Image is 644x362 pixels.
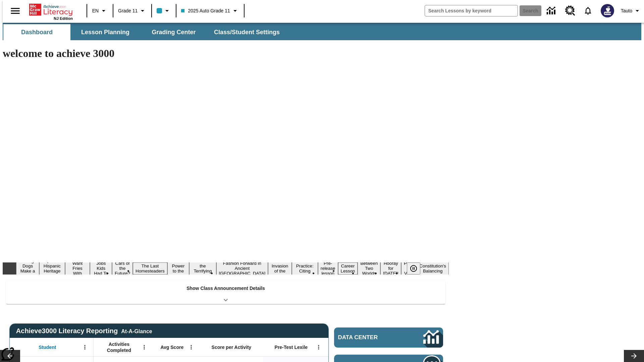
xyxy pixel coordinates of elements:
button: Slide 17 The Constitution's Balancing Act [417,257,449,280]
div: At-A-Glance [121,327,152,335]
div: Home [29,2,73,20]
button: Open Menu [80,342,90,352]
button: Slide 4 Dirty Jobs Kids Had To Do [90,255,112,282]
button: Class color is light blue. Change class color [154,5,174,17]
span: Avg Score [160,344,183,350]
a: Data Center [543,2,561,20]
button: Slide 15 Hooray for Constitution Day! [380,260,401,277]
button: Lesson carousel, Next [624,350,644,362]
button: Profile/Settings [618,5,644,17]
button: Grading Center [140,24,207,40]
span: NJ Edition [54,16,73,20]
span: Data Center [338,334,401,341]
span: Class/Student Settings [214,28,280,36]
button: Pause [407,262,420,275]
span: Achieve3000 Literacy Reporting [16,327,152,335]
span: Tauto [621,7,632,14]
div: SubNavbar [3,24,286,40]
span: Score per Activity [212,344,252,350]
button: Slide 9 Fashion Forward in Ancient Rome [216,260,268,277]
a: Notifications [579,2,597,19]
span: Grade 11 [118,7,138,14]
button: Slide 14 Between Two Worlds [358,260,380,277]
button: Open Menu [139,342,149,352]
button: Slide 8 Attack of the Terrifying Tomatoes [189,257,216,280]
img: Avatar [601,4,614,17]
button: Open Menu [186,342,196,352]
input: search field [425,5,518,16]
div: SubNavbar [3,23,641,40]
span: Student [39,344,56,350]
button: Slide 3 Do You Want Fries With That? [65,255,90,282]
button: Slide 10 The Invasion of the Free CD [268,257,291,280]
button: Slide 6 The Last Homesteaders [133,262,167,275]
button: Dashboard [3,24,70,40]
span: Dashboard [21,28,53,36]
a: Home [29,3,73,16]
button: Slide 12 Pre-release lesson [318,260,338,277]
span: EN [92,7,99,14]
button: Class: 2025 Auto Grade 11, Select your class [178,5,241,17]
button: Slide 2 ¡Viva Hispanic Heritage Month! [39,257,65,280]
span: Pre-Test Lexile [275,344,308,350]
button: Slide 11 Mixed Practice: Citing Evidence [292,257,318,280]
div: Show Class Announcement Details [6,281,445,304]
span: Grading Center [152,28,196,36]
a: Resource Center, Will open in new tab [561,2,579,20]
button: Slide 1 Diving Dogs Make a Splash [16,257,39,280]
button: Lesson Planning [72,24,139,40]
span: 2025 Auto Grade 11 [181,7,230,14]
button: Slide 13 Career Lesson [338,262,358,275]
button: Open Menu [314,342,324,352]
span: Activities Completed [97,341,141,353]
button: Slide 7 Solar Power to the People [167,257,190,280]
button: Slide 5 Cars of the Future? [112,260,133,277]
h1: welcome to achieve 3000 [3,47,449,60]
button: Select a new avatar [597,2,618,19]
div: Pause [407,262,427,275]
button: Grade: Grade 11, Select a grade [115,5,149,17]
button: Language: EN, Select a language [89,5,111,17]
span: Lesson Planning [81,28,129,36]
button: Slide 16 Point of View [401,260,417,277]
button: Open side menu [5,1,25,21]
button: Class/Student Settings [209,24,285,40]
a: Data Center [334,327,443,348]
p: Show Class Announcement Details [186,285,265,292]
